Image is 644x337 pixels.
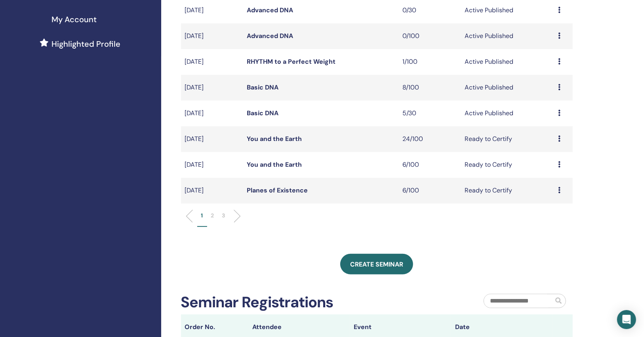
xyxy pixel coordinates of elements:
[247,57,336,66] a: RHYTHM to a Perfect Weight
[247,6,293,14] a: Advanced DNA
[181,101,243,126] td: [DATE]
[222,211,225,220] p: 3
[181,75,243,101] td: [DATE]
[247,135,302,143] a: You and the Earth
[350,260,403,268] span: Create seminar
[247,186,308,194] a: Planes of Existence
[51,13,97,25] span: My Account
[181,23,243,49] td: [DATE]
[247,109,279,117] a: Basic DNA
[398,49,461,75] td: 1/100
[247,160,302,169] a: You and the Earth
[247,83,279,91] a: Basic DNA
[461,101,554,126] td: Active Published
[340,254,413,274] a: Create seminar
[201,211,203,220] p: 1
[461,126,554,152] td: Ready to Certify
[247,32,293,40] a: Advanced DNA
[398,152,461,178] td: 6/100
[181,293,333,312] h2: Seminar Registrations
[51,38,120,50] span: Highlighted Profile
[461,49,554,75] td: Active Published
[461,178,554,204] td: Ready to Certify
[461,75,554,101] td: Active Published
[181,49,243,75] td: [DATE]
[211,211,214,220] p: 2
[398,101,461,126] td: 5/30
[398,23,461,49] td: 0/100
[181,152,243,178] td: [DATE]
[617,310,636,329] div: Open Intercom Messenger
[181,126,243,152] td: [DATE]
[461,23,554,49] td: Active Published
[398,126,461,152] td: 24/100
[398,75,461,101] td: 8/100
[181,178,243,204] td: [DATE]
[461,152,554,178] td: Ready to Certify
[398,178,461,204] td: 6/100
